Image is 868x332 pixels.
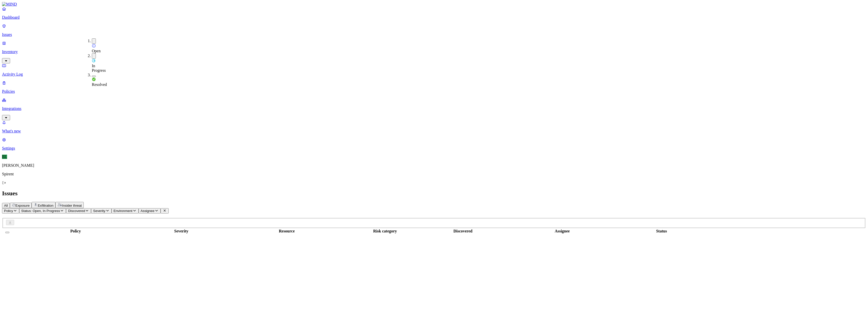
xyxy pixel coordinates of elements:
[2,24,866,37] a: Issues
[92,44,96,48] img: status-open
[2,98,866,120] a: Integrations
[68,209,85,213] span: Discovered
[2,137,866,151] a: Settings
[2,72,866,77] p: Activity Log
[2,129,866,133] p: What's new
[2,106,866,111] p: Integrations
[114,209,133,213] span: Environment
[62,204,82,207] span: Insider threat
[139,229,223,233] div: Severity
[4,204,8,207] span: All
[92,64,106,73] span: In Progress
[141,209,155,213] span: Assignee
[21,209,60,213] span: Status: Open, In Progress
[619,229,703,233] div: Status
[92,77,96,81] img: status-resolved
[15,204,30,207] span: Exposure
[92,49,101,53] span: Open
[92,82,107,87] span: Resolved
[2,7,866,20] a: Dashboard
[4,209,13,213] span: Policy
[2,2,866,7] a: MIND
[2,15,866,20] p: Dashboard
[38,204,53,207] span: Exfiltration
[2,41,866,63] a: Inventory
[2,32,866,37] p: Issues
[2,81,866,94] a: Policies
[2,172,866,176] p: Spirent
[2,2,17,7] img: MIND
[350,229,420,233] div: Risk category
[2,89,866,94] p: Policies
[2,50,866,54] p: Inventory
[92,59,96,63] img: status-in-progress
[2,146,866,151] p: Settings
[2,190,866,197] h2: Issues
[2,155,7,159] span: EL
[506,229,619,233] div: Assignee
[93,209,105,213] span: Severity
[421,229,505,233] div: Discovered
[224,229,349,233] div: Resource
[2,163,866,168] p: [PERSON_NAME]
[2,63,866,77] a: Activity Log
[5,232,9,233] button: Select all
[13,229,138,233] div: Policy
[2,120,866,133] a: What's new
